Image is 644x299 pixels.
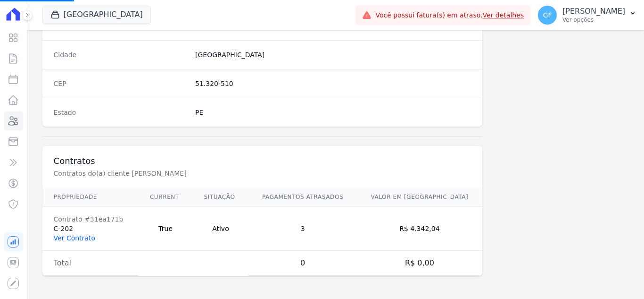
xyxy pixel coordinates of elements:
[54,214,127,224] div: Contrato #31ea171b
[375,10,524,20] span: Você possui fatura(s) em atraso.
[483,11,524,19] a: Ver detalhes
[193,207,249,251] td: Ativo
[54,155,471,167] h3: Contratos
[562,7,625,16] p: [PERSON_NAME]
[54,50,188,60] dt: Cidade
[195,79,471,88] dd: 51.320-510
[543,12,552,18] span: GF
[42,207,139,251] td: C-202
[562,16,625,24] p: Ver opções
[357,207,482,251] td: R$ 4.342,04
[54,79,188,88] dt: CEP
[195,50,471,60] dd: [GEOGRAPHIC_DATA]
[357,188,482,207] th: Valor em [GEOGRAPHIC_DATA]
[248,251,357,276] td: 0
[195,108,471,117] dd: PE
[139,207,193,251] td: True
[139,188,193,207] th: Current
[357,251,482,276] td: R$ 0,00
[530,2,644,28] button: GF [PERSON_NAME] Ver opções
[54,169,371,178] p: Contratos do(a) cliente [PERSON_NAME]
[42,188,139,207] th: Propriedade
[54,234,95,242] a: Ver Contrato
[42,251,139,276] td: Total
[42,6,151,24] button: [GEOGRAPHIC_DATA]
[248,207,357,251] td: 3
[248,188,357,207] th: Pagamentos Atrasados
[54,108,188,117] dt: Estado
[193,188,249,207] th: Situação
